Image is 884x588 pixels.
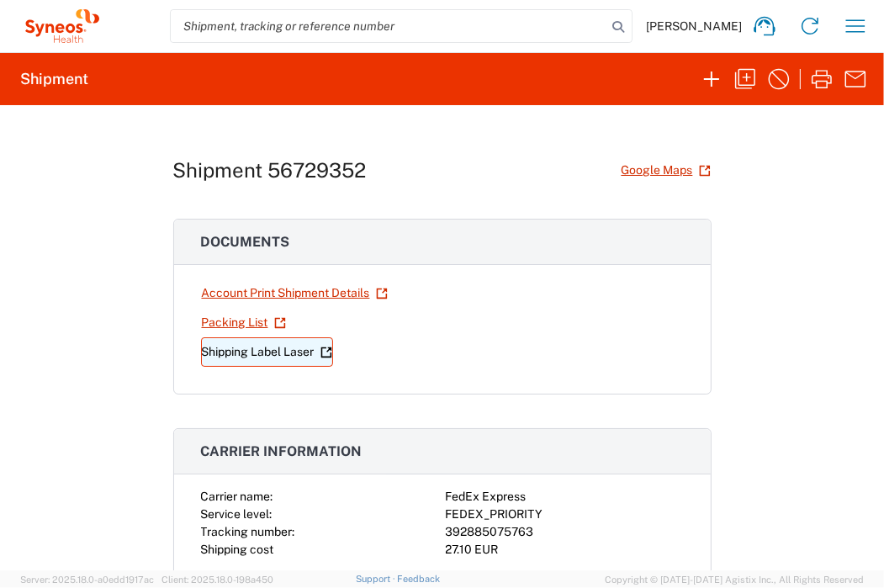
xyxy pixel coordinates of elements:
a: Feedback [397,574,440,584]
a: Packing List [201,308,287,337]
div: 392885075763 [446,523,684,541]
span: Carrier information [201,443,363,459]
span: Copyright © [DATE]-[DATE] Agistix Inc., All Rights Reserved [605,572,864,587]
span: Documents [201,234,290,250]
span: Service level: [201,507,273,521]
span: Server: 2025.18.0-a0edd1917ac [20,575,154,585]
input: Shipment, tracking or reference number [171,10,606,42]
div: 27.10 EUR [446,541,684,559]
h1: Shipment 56729352 [173,158,367,183]
a: Support [356,574,398,584]
a: Account Print Shipment Details [201,278,389,308]
span: Carrier name: [201,490,273,503]
span: Tracking number: [201,525,295,538]
span: Shipping cost [201,543,274,556]
h2: Shipment [20,69,88,89]
span: [PERSON_NAME] [646,19,742,34]
a: Shipping Label Laser [201,337,333,367]
div: FedEx Express [446,488,684,506]
a: Google Maps [621,156,712,185]
div: FEDEX_PRIORITY [446,506,684,523]
span: Client: 2025.18.0-198a450 [161,575,273,585]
